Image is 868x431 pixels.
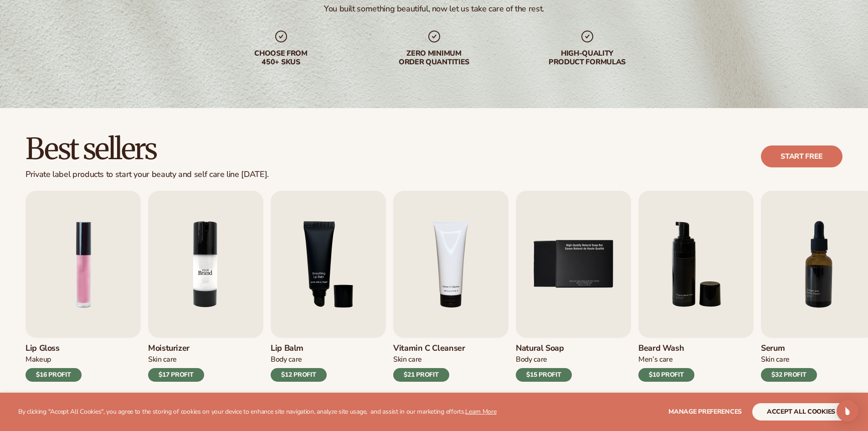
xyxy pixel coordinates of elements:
[271,343,327,353] h3: Lip Balm
[26,355,82,364] div: Makeup
[516,191,631,382] a: 5 / 9
[148,191,263,338] img: Shopify Image 6
[26,191,141,382] a: 1 / 9
[837,400,858,422] div: Open Intercom Messenger
[271,368,327,382] div: $12 PROFIT
[516,368,572,382] div: $15 PROFIT
[223,49,339,67] div: Choose from 450+ Skus
[668,407,742,416] span: Manage preferences
[26,343,82,353] h3: Lip Gloss
[376,49,493,67] div: Zero minimum order quantities
[761,343,817,353] h3: Serum
[26,134,269,164] h2: Best sellers
[26,368,82,382] div: $16 PROFIT
[638,343,694,353] h3: Beard Wash
[752,403,850,421] button: accept all cookies
[393,355,465,364] div: Skin Care
[516,355,572,364] div: Body Care
[393,191,508,382] a: 4 / 9
[761,368,817,382] div: $32 PROFIT
[148,355,204,364] div: Skin Care
[148,368,204,382] div: $17 PROFIT
[148,191,263,382] a: 2 / 9
[516,343,572,353] h3: Natural Soap
[638,191,754,382] a: 6 / 9
[148,343,204,353] h3: Moisturizer
[393,368,449,382] div: $21 PROFIT
[761,145,842,167] a: Start free
[529,49,646,67] div: High-quality product formulas
[271,191,386,382] a: 3 / 9
[393,343,465,353] h3: Vitamin C Cleanser
[18,408,497,416] p: By clicking "Accept All Cookies", you agree to the storing of cookies on your device to enhance s...
[324,4,544,14] div: You built something beautiful, now let us take care of the rest.
[465,407,496,416] a: Learn More
[761,355,817,364] div: Skin Care
[668,403,742,421] button: Manage preferences
[26,170,269,180] div: Private label products to start your beauty and self care line [DATE].
[271,355,327,364] div: Body Care
[638,355,694,364] div: Men’s Care
[638,368,694,382] div: $10 PROFIT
